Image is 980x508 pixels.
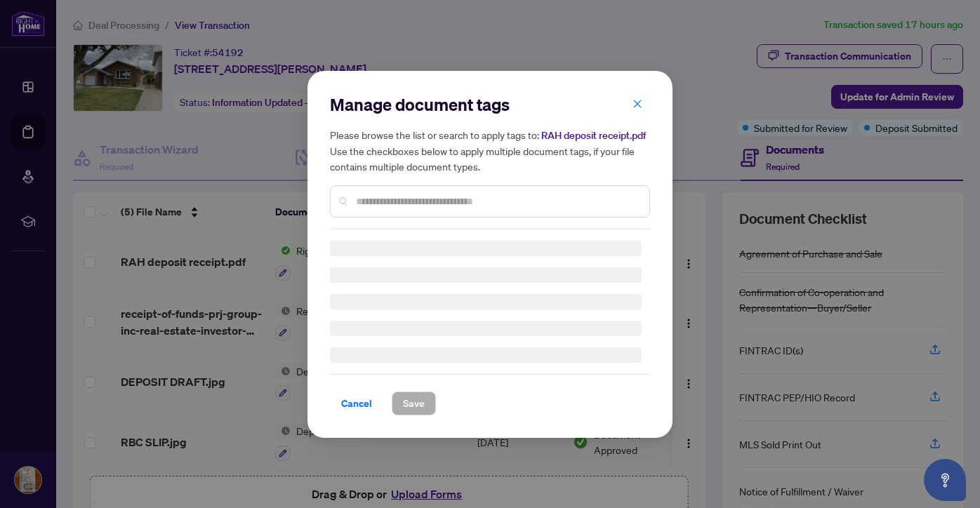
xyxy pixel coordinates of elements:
[330,127,650,174] h5: Please browse the list or search to apply tags to: Use the checkboxes below to apply multiple doc...
[330,93,650,116] h2: Manage document tags
[341,392,372,415] span: Cancel
[633,98,642,108] span: close
[924,459,966,501] button: Open asap
[392,392,436,415] button: Save
[330,392,383,415] button: Cancel
[541,129,646,142] span: RAH deposit receipt.pdf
